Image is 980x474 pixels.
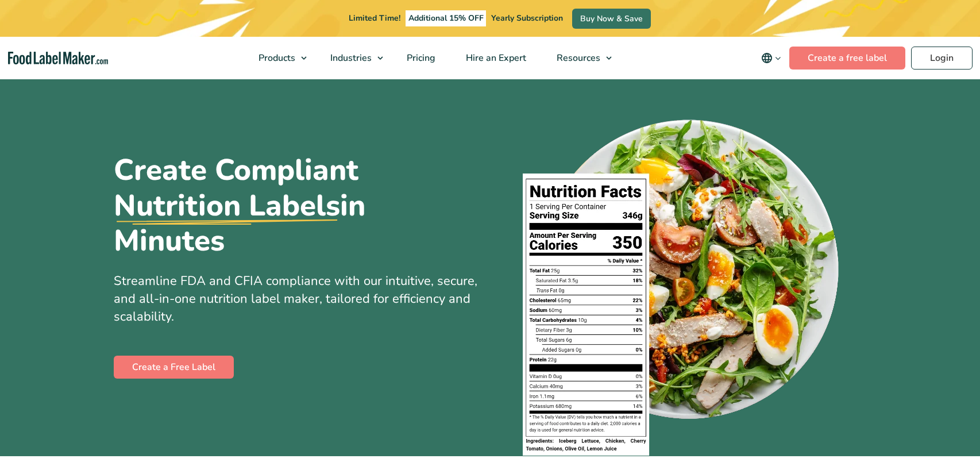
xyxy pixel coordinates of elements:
[451,37,539,79] a: Hire an Expert
[403,52,437,64] span: Pricing
[462,52,527,64] span: Hire an Expert
[114,272,477,325] span: Streamline FDA and CFIA compliance with our intuitive, secure, and all-in-one nutrition label mak...
[244,37,312,79] a: Products
[523,112,843,456] img: A plate of food with a nutrition facts label on top of it.
[114,153,470,259] h1: Create Compliant in Minutes
[349,13,400,24] span: Limited Time!
[406,10,487,26] span: Additional 15% OFF
[542,37,618,79] a: Resources
[392,37,448,79] a: Pricing
[114,188,340,223] u: Nutrition Labels
[327,52,373,64] span: Industries
[789,47,905,70] a: Create a free label
[114,356,234,379] a: Create a Free Label
[572,9,651,29] a: Buy Now & Save
[911,47,973,70] a: Login
[491,13,563,24] span: Yearly Subscription
[315,37,389,79] a: Industries
[553,52,601,64] span: Resources
[255,52,296,64] span: Products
